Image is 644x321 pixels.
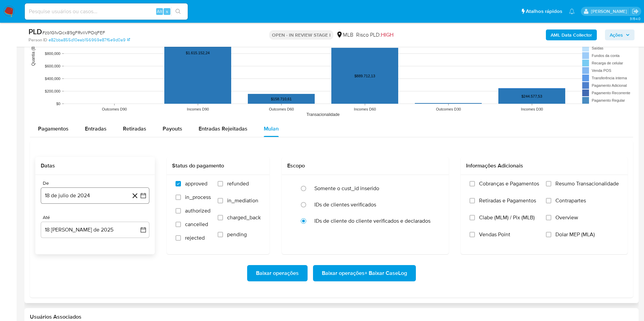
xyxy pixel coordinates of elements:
[591,8,629,15] p: yngrid.fernandes@mercadolivre.com
[569,8,575,14] a: Notificações
[381,31,393,39] span: HIGH
[166,8,168,15] span: s
[336,31,353,39] div: MLB
[632,8,639,15] a: Sair
[30,314,633,320] h2: Usuários Associados
[630,16,641,21] span: 3.154.0
[356,31,393,39] span: Risco PLD:
[25,7,188,16] input: Pesquise usuários ou casos...
[546,29,597,40] button: AML Data Collector
[551,29,592,40] b: AML Data Collector
[610,29,623,40] span: Ações
[42,29,105,36] span: # zb1G1vQcx89gFRvliVPOqFEF
[526,8,562,15] span: Atalhos rápidos
[269,30,333,40] p: OPEN - IN REVIEW STAGE I
[29,37,47,43] b: Person ID
[29,26,42,37] b: PLD
[157,8,162,15] span: Alt
[49,37,130,43] a: e82bba855d10eab156969e87f6e9d0a9
[605,29,634,40] button: Ações
[171,7,185,16] button: search-icon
